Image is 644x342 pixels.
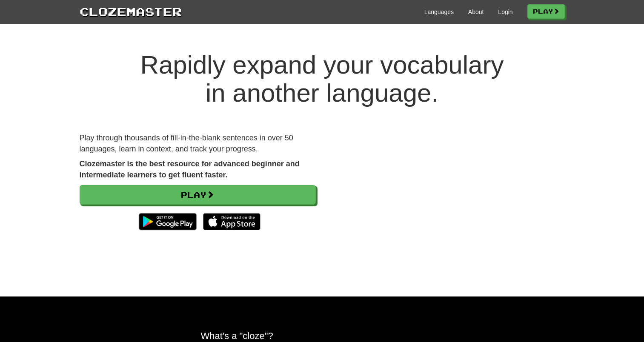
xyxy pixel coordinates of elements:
a: Login [498,8,512,16]
a: Languages [424,8,454,16]
p: Play through thousands of fill-in-the-blank sentences in over 50 languages, learn in context, and... [80,133,316,154]
a: Play [80,185,316,205]
a: About [468,8,484,16]
a: Play [527,4,565,19]
img: Get it on Google Play [135,209,200,234]
a: Clozemaster [80,3,182,19]
h2: What's a "cloze"? [201,331,444,341]
strong: Clozemaster is the best resource for advanced beginner and intermediate learners to get fluent fa... [80,160,300,179]
img: Download_on_the_App_Store_Badge_US-UK_135x40-25178aeef6eb6b83b96f5f2d004eda3bffbb37122de64afbaef7... [203,213,260,230]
